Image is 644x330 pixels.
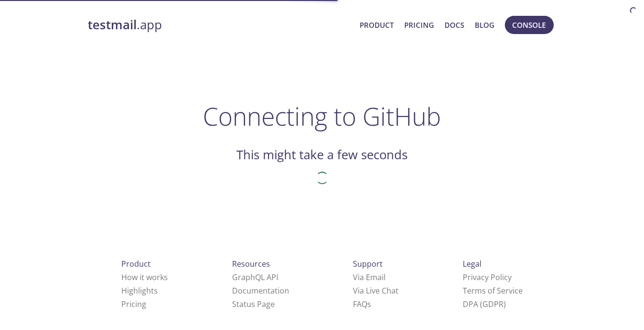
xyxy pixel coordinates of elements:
[463,299,506,309] a: DPA (GDPR)
[513,19,546,31] span: Console
[121,259,151,269] span: Product
[236,147,408,163] h2: This might take a few seconds
[121,272,168,283] a: How it works
[353,259,383,269] span: Support
[404,19,434,31] a: Pricing
[353,272,386,283] a: Via Email
[88,17,352,33] a: testmail.app
[505,16,554,34] button: Console
[232,285,289,296] a: Documentation
[121,285,158,296] a: Highlights
[367,299,371,309] span: s
[353,285,398,296] a: Via Live Chat
[463,259,481,269] span: Legal
[232,259,270,269] span: Resources
[88,16,137,33] strong: testmail
[445,19,465,31] a: Docs
[475,19,495,31] a: Blog
[463,285,523,296] a: Terms of Service
[360,19,394,31] a: Product
[121,299,146,309] a: Pricing
[353,299,371,309] a: FAQ
[463,272,512,283] a: Privacy Policy
[232,299,275,309] a: Status Page
[232,272,278,283] a: GraphQL API
[203,102,441,130] h1: Connecting to GitHub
